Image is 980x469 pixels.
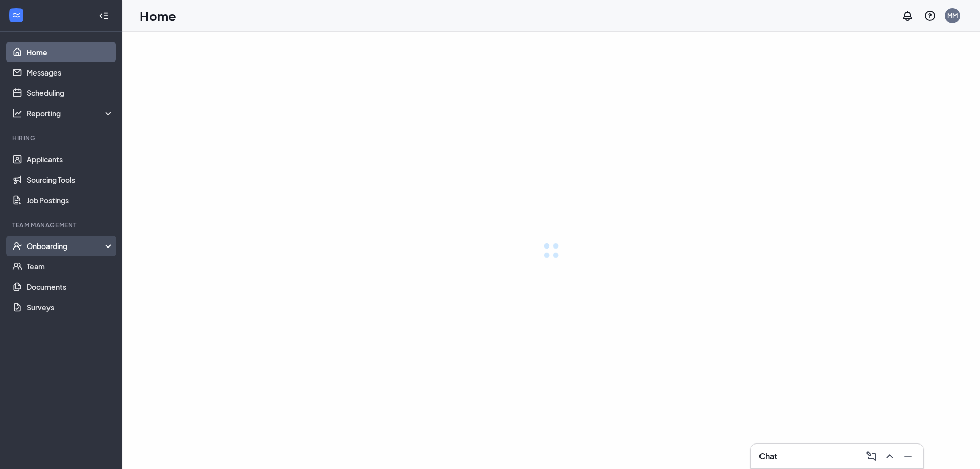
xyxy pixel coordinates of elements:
a: Team [27,256,114,277]
div: Team Management [12,220,112,229]
a: Surveys [27,297,114,317]
svg: ChevronUp [884,450,896,462]
svg: ComposeMessage [865,450,877,462]
div: MM [947,11,958,20]
div: Reporting [27,108,114,118]
a: Applicants [27,149,114,169]
h1: Home [140,7,176,24]
a: Documents [27,277,114,297]
a: Messages [27,62,114,83]
svg: WorkstreamLogo [11,10,21,20]
svg: Minimize [902,450,914,462]
button: ChevronUp [880,448,897,464]
button: Minimize [899,448,915,464]
button: ComposeMessage [862,448,878,464]
svg: Notifications [901,10,914,22]
div: Onboarding [27,241,114,251]
svg: QuestionInfo [924,10,936,22]
a: Home [27,42,114,62]
a: Scheduling [27,83,114,103]
a: Sourcing Tools [27,169,114,190]
svg: Collapse [99,11,109,21]
svg: UserCheck [12,241,22,251]
a: Job Postings [27,190,114,210]
div: Hiring [12,134,112,142]
h3: Chat [759,451,777,462]
svg: Analysis [12,108,22,118]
